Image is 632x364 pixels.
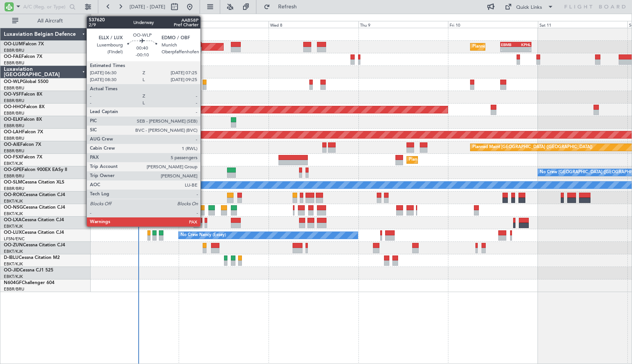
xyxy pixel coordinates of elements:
button: All Aircraft [8,15,83,27]
div: Planned Maint Geneva (Cointrin) [114,104,176,115]
a: OO-ROKCessna Citation CJ4 [4,193,65,197]
a: OO-HHOFalcon 8X [4,105,45,109]
span: OO-SLM [4,180,22,185]
div: Mon 6 [89,21,179,28]
div: Wed 8 [269,21,358,28]
div: No Crew Nancy (Essey) [181,230,226,241]
span: OO-ROK [4,193,23,197]
a: EBKT/KJK [4,261,23,267]
a: EBBR/BRU [4,173,24,179]
span: OO-GPE [4,168,22,172]
a: EBBR/BRU [4,48,24,53]
div: Planned Maint Kortrijk-[GEOGRAPHIC_DATA] [121,217,210,228]
span: OO-FSX [4,155,21,160]
div: Sat 11 [538,21,628,28]
span: D-IBLU [4,255,19,260]
a: N604GFChallenger 604 [4,281,54,285]
a: OO-AIEFalcon 7X [4,142,41,147]
span: [DATE] - [DATE] [130,3,165,10]
a: EBBR/BRU [4,186,24,192]
a: OO-VSFFalcon 8X [4,92,42,97]
a: EBBR/BRU [4,85,24,91]
div: Tue 7 [179,21,269,28]
a: EBKT/KJK [4,224,23,229]
div: - [516,47,531,52]
div: Planned Maint [GEOGRAPHIC_DATA] ([GEOGRAPHIC_DATA] National) [472,41,610,53]
span: OO-ELK [4,117,21,122]
div: Quick Links [516,4,542,11]
div: EBMB [501,42,516,47]
a: EBBR/BRU [4,110,24,116]
span: OO-VSF [4,92,21,97]
span: OO-HHO [4,105,24,109]
a: OO-JIDCessna CJ1 525 [4,268,53,273]
a: EBKT/KJK [4,198,23,204]
button: Quick Links [501,1,557,13]
a: EBKT/KJK [4,161,23,166]
a: EBBR/BRU [4,136,24,141]
a: LFSN/ENC [4,236,25,242]
div: Planned Maint Kortrijk-[GEOGRAPHIC_DATA] [409,154,498,166]
a: OO-WLPGlobal 5500 [4,80,48,84]
a: OO-NSGCessna Citation CJ4 [4,205,65,210]
a: OO-FSXFalcon 7X [4,155,42,160]
a: OO-GPEFalcon 900EX EASy II [4,168,67,172]
a: EBBR/BRU [4,123,24,129]
span: All Aircraft [20,18,80,24]
span: OO-LXA [4,218,22,222]
a: EBKT/KJK [4,249,23,254]
a: EBBR/BRU [4,148,24,154]
div: KPHL [516,42,531,47]
div: Fri 10 [448,21,538,28]
span: OO-FAE [4,54,21,59]
button: Refresh [260,1,306,13]
div: - [501,47,516,52]
span: N604GF [4,281,22,285]
span: OO-LUX [4,230,22,235]
span: OO-LUM [4,42,23,46]
a: OO-ELKFalcon 8X [4,117,42,122]
input: A/C (Reg. or Type) [23,1,67,13]
a: OO-FAEFalcon 7X [4,54,42,59]
a: OO-LUXCessna Citation CJ4 [4,230,64,235]
a: OO-ZUNCessna Citation CJ4 [4,243,65,247]
div: Planned Maint [GEOGRAPHIC_DATA] ([GEOGRAPHIC_DATA]) [472,142,592,153]
span: Refresh [272,4,304,10]
span: OO-LAH [4,130,22,134]
div: AOG Maint [GEOGRAPHIC_DATA] [64,41,131,53]
span: OO-JID [4,268,20,273]
a: EBBR/BRU [4,60,24,66]
a: EBKT/KJK [4,211,23,217]
a: OO-LXACessna Citation CJ4 [4,218,64,222]
a: D-IBLUCessna Citation M2 [4,255,60,260]
div: [DATE] [92,15,105,22]
div: Thu 9 [358,21,448,28]
a: EBKT/KJK [4,274,23,279]
span: OO-WLP [4,80,22,84]
a: OO-LAHFalcon 7X [4,130,43,134]
a: OO-LUMFalcon 7X [4,42,44,46]
a: EBBR/BRU [4,98,24,104]
span: OO-NSG [4,205,23,210]
span: OO-AIE [4,142,20,147]
span: OO-ZUN [4,243,23,247]
a: EBBR/BRU [4,286,24,292]
a: OO-SLMCessna Citation XLS [4,180,64,185]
